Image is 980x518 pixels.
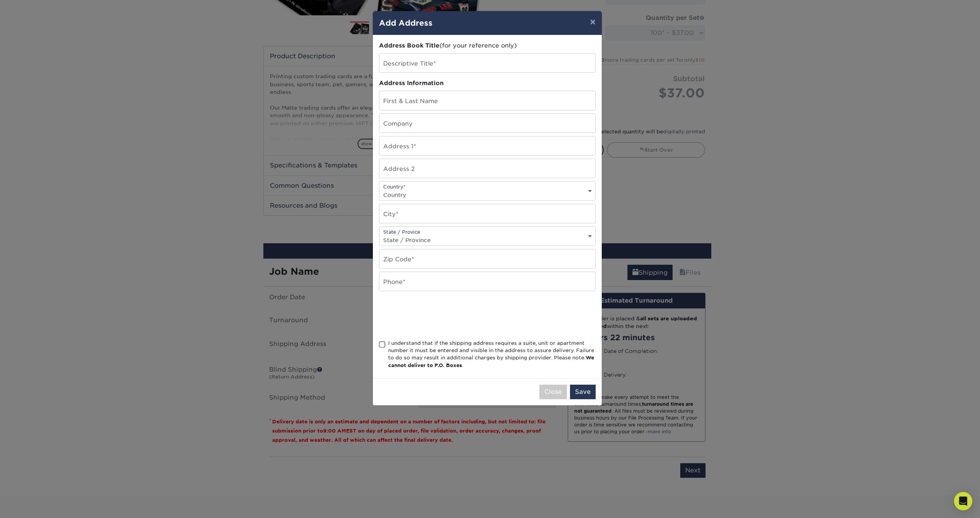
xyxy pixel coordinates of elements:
button: Close [539,385,567,399]
div: Open Intercom Messenger [954,492,972,510]
div: (for your reference only) [379,41,596,50]
b: We cannot deliver to P.O. Boxes [388,355,594,368]
button: Save [570,385,596,399]
div: Address Information [379,79,596,88]
iframe: reCAPTCHA [379,300,495,330]
span: Address Book Title [379,42,439,49]
h4: Add Address [379,17,596,29]
div: I understand that if the shipping address requires a suite, unit or apartment number it must be e... [388,339,596,369]
button: × [584,11,601,33]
